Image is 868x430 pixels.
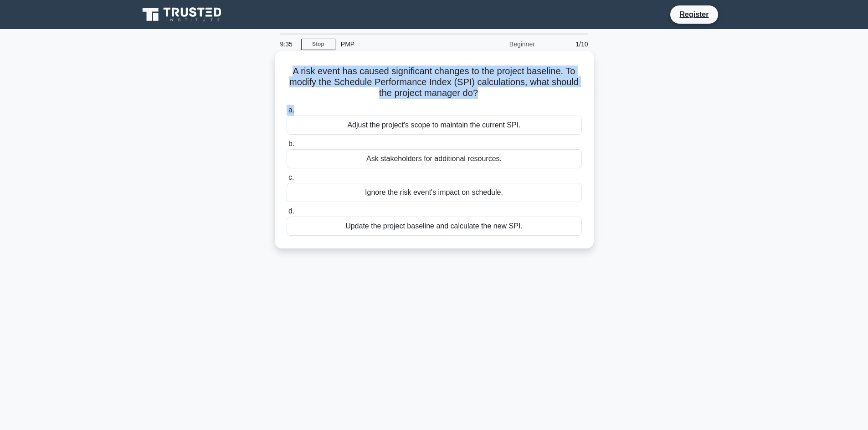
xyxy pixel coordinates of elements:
[301,39,335,50] a: Stop
[287,116,582,135] div: Adjust the project's scope to maintain the current SPI.
[287,183,582,202] div: Ignore the risk event's impact on schedule.
[286,66,583,99] h5: A risk event has caused significant changes to the project baseline. To modify the Schedule Perfo...
[287,217,582,236] div: Update the project baseline and calculate the new SPI.
[288,140,294,147] span: b.
[540,35,594,53] div: 1/10
[461,35,540,53] div: Beginner
[287,149,582,168] div: Ask stakeholders for additional resources.
[288,106,294,114] span: a.
[288,207,294,215] span: d.
[288,173,294,181] span: c.
[335,35,461,53] div: PMP
[674,9,714,20] a: Register
[275,35,301,53] div: 9:35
